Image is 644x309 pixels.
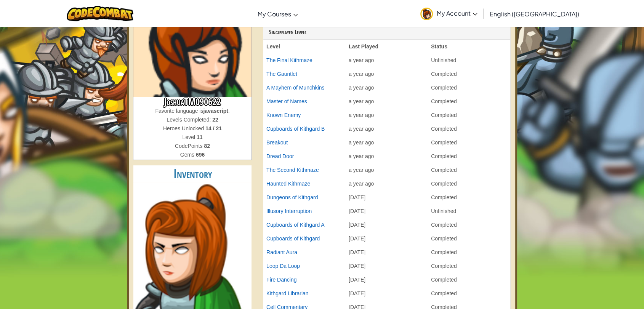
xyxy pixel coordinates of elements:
[428,287,510,300] td: Completed
[212,117,218,123] strong: 22
[428,108,510,122] td: Completed
[428,122,510,136] td: Completed
[346,218,428,232] td: [DATE]
[346,232,428,245] td: [DATE]
[266,167,319,173] a: The Second Kithmaze
[346,136,428,149] td: a year ago
[254,3,302,24] a: My Courses
[346,287,428,300] td: [DATE]
[428,259,510,273] td: Completed
[197,134,203,140] strong: 11
[428,149,510,163] td: Completed
[346,273,428,287] td: [DATE]
[266,181,310,187] a: Haunted Kithmaze
[183,134,197,140] span: Level
[346,259,428,273] td: [DATE]
[346,53,428,67] td: a year ago
[428,40,510,53] th: Status
[428,67,510,81] td: Completed
[266,208,312,214] a: Illusory Interruption
[428,232,510,245] td: Completed
[428,136,510,149] td: Completed
[428,177,510,191] td: Completed
[428,81,510,94] td: Completed
[266,249,297,255] a: Radiant Aura
[133,97,252,107] h3: JoshuaTM090622
[266,57,312,63] a: The Final Kithmaze
[269,29,505,36] h3: Singleplayer Levels
[346,122,428,136] td: a year ago
[346,163,428,177] td: a year ago
[346,149,428,163] td: a year ago
[346,94,428,108] td: a year ago
[428,163,510,177] td: Completed
[420,8,433,20] img: avatar
[266,71,297,77] a: The Gauntlet
[205,125,222,131] strong: 14 / 21
[346,177,428,191] td: a year ago
[266,98,307,104] a: Master of Names
[437,9,477,17] span: My Account
[428,53,510,67] td: Unfinished
[428,191,510,204] td: Completed
[346,67,428,81] td: a year ago
[163,125,205,131] span: Heroes Unlocked
[203,108,228,114] strong: javascript
[155,108,203,114] span: Favorite language is
[346,191,428,204] td: [DATE]
[266,139,288,146] a: Breakout
[266,194,318,200] a: Dungeons of Kithgard
[428,204,510,218] td: Unfinished
[258,10,291,18] span: My Courses
[428,94,510,108] td: Completed
[428,245,510,259] td: Completed
[266,235,320,242] a: Cupboards of Kithgard
[204,143,210,149] strong: 82
[486,3,583,24] a: English ([GEOGRAPHIC_DATA])
[196,152,205,158] strong: 696
[346,245,428,259] td: [DATE]
[228,108,230,114] span: .
[67,6,133,21] img: CodeCombat logo
[180,152,196,158] span: Gems
[428,273,510,287] td: Completed
[428,218,510,232] td: Completed
[346,81,428,94] td: a year ago
[490,10,579,18] span: English ([GEOGRAPHIC_DATA])
[266,112,301,118] a: Known Enemy
[346,40,428,53] th: Last Played
[346,108,428,122] td: a year ago
[266,277,296,283] a: Fire Dancing
[167,117,212,123] span: Levels Completed:
[346,204,428,218] td: [DATE]
[266,290,309,296] a: Kithgard Librarian
[266,153,294,159] a: Dread Door
[266,126,325,132] a: Cupboards of Kithgard B
[266,222,325,228] a: Cupboards of Kithgard A
[263,40,346,53] th: Level
[266,263,300,269] a: Loop Da Loop
[133,165,252,183] h2: Inventory
[417,2,481,26] a: My Account
[266,85,325,91] a: A Mayhem of Munchkins
[175,143,204,149] span: CodePoints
